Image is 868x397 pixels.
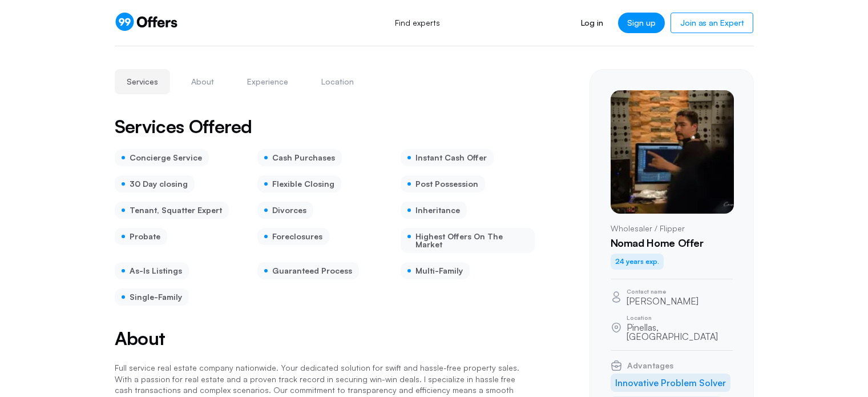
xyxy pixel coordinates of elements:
[309,69,366,94] button: Location
[382,10,453,35] a: Find experts
[627,296,699,306] p: [PERSON_NAME]
[611,223,733,234] p: Wholesaler / Flipper
[618,13,665,33] a: Sign up
[257,175,341,193] div: Flexible Closing
[627,288,699,294] p: Contact name
[671,13,753,33] a: Join as an Expert
[115,228,167,245] div: Probate
[115,288,189,306] div: Single-Family
[611,90,734,214] img: Carlos Nigrinis
[611,254,664,270] div: 24 years exp.
[179,69,226,94] button: About
[115,69,170,94] button: Services
[257,262,359,279] div: Guaranteed Process
[627,315,733,320] p: Location
[235,69,300,94] button: Experience
[627,362,673,370] span: Advantages
[257,228,329,245] div: Foreclosures
[401,175,485,193] div: Post Possession
[611,237,733,250] h1: Nomad Home Offer
[115,117,252,135] h2: Services Offered
[401,149,494,166] div: Instant Cash Offer
[611,374,730,392] li: Innovative Problem Solver
[401,202,467,219] div: Inheritance
[401,228,535,253] div: Highest Offers On The Market
[115,149,209,166] div: Concierge Service
[627,323,733,341] p: Pinellas, [GEOGRAPHIC_DATA]
[257,149,342,166] div: Cash Purchases
[115,262,189,279] div: As-Is Listings
[115,175,195,193] div: 30 Day closing
[115,202,229,219] div: Tenant, Squatter Expert
[572,13,612,33] a: Log in
[115,328,535,348] h2: About
[401,262,470,279] div: Multi-Family
[257,202,313,219] div: Divorces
